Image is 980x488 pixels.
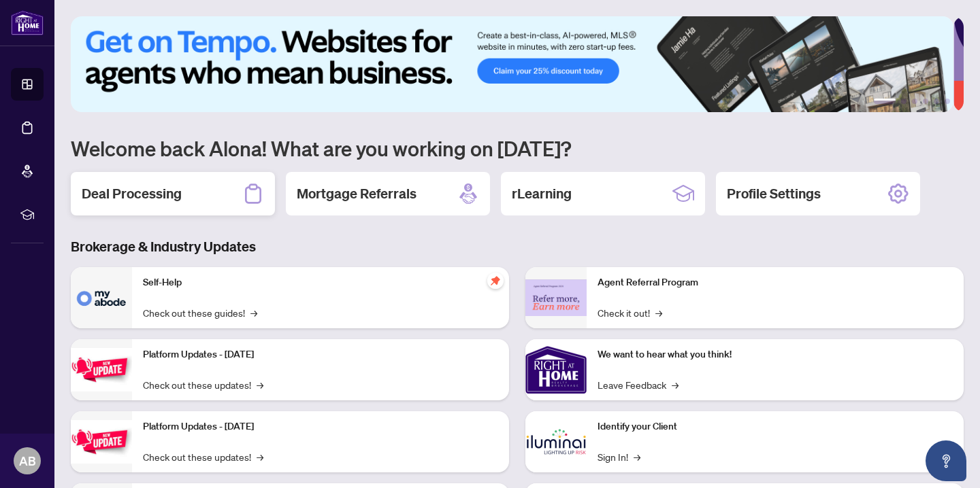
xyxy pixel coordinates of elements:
[912,99,917,104] button: 3
[257,377,263,392] span: →
[727,184,821,203] h2: Profile Settings
[82,184,182,203] h2: Deal Processing
[512,184,572,203] h2: rLearning
[598,419,953,434] p: Identify your Client
[71,420,132,463] img: Platform Updates - July 8, 2025
[874,99,896,104] button: 1
[525,339,587,400] img: We want to hear what you think!
[487,273,504,289] span: pushpin
[71,135,964,161] h1: Welcome back Alona! What are you working on [DATE]?
[598,305,662,320] a: Check it out!→
[143,275,498,290] p: Self-Help
[71,16,953,112] img: Slide 0
[71,348,132,391] img: Platform Updates - July 21, 2025
[525,411,587,472] img: Identify your Client
[71,237,964,256] h3: Brokerage & Industry Updates
[143,305,257,320] a: Check out these guides!→
[143,347,498,362] p: Platform Updates - [DATE]
[598,449,640,464] a: Sign In!→
[297,184,416,203] h2: Mortgage Referrals
[598,347,953,362] p: We want to hear what you think!
[926,440,966,481] button: Open asap
[71,267,132,328] img: Self-Help
[19,451,36,470] span: AB
[598,275,953,290] p: Agent Referral Program
[598,377,679,392] a: Leave Feedback→
[934,99,939,104] button: 5
[11,10,44,35] img: logo
[655,305,662,320] span: →
[634,449,640,464] span: →
[143,449,263,464] a: Check out these updates!→
[945,99,950,104] button: 6
[525,279,587,317] img: Agent Referral Program
[250,305,257,320] span: →
[143,377,263,392] a: Check out these updates!→
[672,377,679,392] span: →
[901,99,906,104] button: 2
[923,99,928,104] button: 4
[143,419,498,434] p: Platform Updates - [DATE]
[257,449,263,464] span: →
